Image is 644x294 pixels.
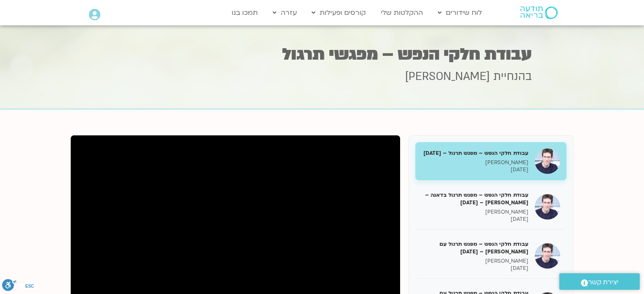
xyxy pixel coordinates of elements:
a: יצירת קשר [559,273,640,290]
p: [PERSON_NAME] [422,159,528,166]
img: עבודת חלקי הנפש – מפגש תרגול בדאנה – ערן טייכר – 1/4/25 [535,194,560,220]
h1: עבודת חלקי הנפש – מפגשי תרגול [113,46,532,63]
p: [DATE] [422,166,528,173]
p: [PERSON_NAME] [422,209,528,216]
h5: עבודת חלקי הנפש – מפגש תרגול – [DATE] [422,149,528,157]
img: תודעה בריאה [520,6,558,19]
h5: עבודת חלקי הנפש – מפגש תרגול עם [PERSON_NAME] – [DATE] [422,240,528,256]
img: עבודת חלקי הנפש – מפגש תרגול – 25/03/25 [535,148,560,174]
img: עבודת חלקי הנפש – מפגש תרגול עם ערן טייכר – 8/4/25 [535,243,560,269]
a: לוח שידורים [434,5,486,21]
p: [DATE] [422,216,528,223]
p: [PERSON_NAME] [422,258,528,265]
span: בהנחיית [493,69,532,84]
span: יצירת קשר [588,277,619,288]
h5: עבודת חלקי הנפש – מפגש תרגול בדאנה – [PERSON_NAME] – [DATE] [422,191,528,206]
a: קורסים ופעילות [307,5,370,21]
a: תמכו בנו [227,5,262,21]
a: ההקלטות שלי [376,5,427,21]
p: [DATE] [422,265,528,272]
a: עזרה [268,5,301,21]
